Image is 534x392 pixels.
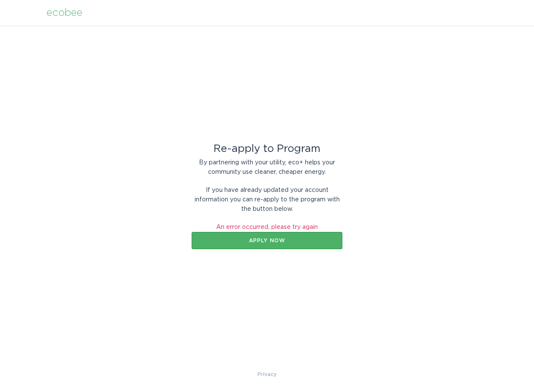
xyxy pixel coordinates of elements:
[192,144,342,154] div: Re-apply to Program
[47,8,82,18] div: ecobee
[192,158,342,177] div: By partnering with your utility, eco+ helps your community use cleaner, cheaper energy.
[258,370,276,379] a: Privacy Policy & Terms of Use
[192,232,342,249] button: Apply now
[192,185,342,214] div: If you have already updated your account information you can re-apply to the program with the but...
[196,238,338,243] div: Apply now
[192,222,342,232] div: An error occurred, please try again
